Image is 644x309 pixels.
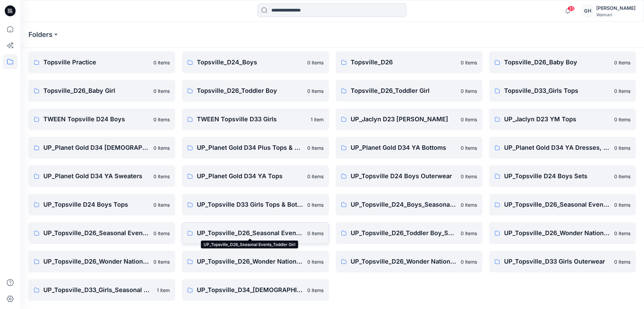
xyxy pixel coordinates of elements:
a: Topsville_D26_Baby Girl0 items [28,80,175,102]
p: UP_Topsville_D34_[DEMOGRAPHIC_DATA] Outerwear [197,285,303,295]
p: 0 items [153,59,170,66]
a: UP_Topsville_D33_Girls_Seasonal Events1 item [28,279,175,301]
a: UP_Planet Gold D34 YA Dresses, Sets, and Rompers0 items [489,137,636,159]
a: UP_Planet Gold D34 YA Sweaters0 items [28,165,175,187]
a: UP_Topsville D24 Boys Tops0 items [28,194,175,215]
p: UP_Planet Gold D34 YA Tops [197,171,303,181]
a: UP_Topsville_D26_Seasonal Events_Baby Girl0 items [28,222,175,244]
p: 0 items [153,144,170,151]
a: UP_Topsville_D26_Wonder Nation_Toddler Girl0 items [336,251,482,272]
p: TWEEN Topsville D24 Boys [43,115,149,124]
p: UP_Topsville D24 Boys Sets [504,171,610,181]
p: 0 items [461,116,477,123]
p: 0 items [307,258,324,265]
p: UP_Topsville D24 Boys Outerwear [351,171,457,181]
a: UP_Topsville_D33 Girls Outerwear0 items [489,251,636,272]
p: UP_Topsville_D26_Seasonal Events_Baby Girl [43,228,149,238]
a: Topsville_D26_Toddler Girl0 items [336,80,482,102]
p: UP_Planet Gold D34 YA Dresses, Sets, and Rompers [504,143,610,152]
a: UP_Topsville D33 Girls Tops & Bottoms0 items [182,194,329,215]
a: Topsville_D33_Girls Tops0 items [489,80,636,102]
div: GH [581,5,594,17]
p: UP_Planet Gold D34 YA Bottoms [351,143,457,152]
a: UP_Topsville_D26_Seasonal Events_Baby Boy0 items [489,194,636,215]
p: UP_Topsville_D26_Toddler Boy_Seasonal Events [351,228,457,238]
p: UP_Planet Gold D34 YA Sweaters [43,171,149,181]
a: UP_Topsville D24 Boys Sets0 items [489,165,636,187]
p: Topsville_D26_Baby Girl [43,86,149,96]
p: 0 items [153,87,170,95]
a: UP_Topsville_D26_Wonder Nation Baby Boy0 items [489,222,636,244]
a: UP_Jaclyn D23 YM Tops0 items [489,108,636,130]
a: UP_Planet Gold D34 YA Tops0 items [182,165,329,187]
a: UP_Jaclyn D23 [PERSON_NAME]0 items [336,108,482,130]
p: 0 items [153,201,170,208]
p: 0 items [614,87,630,95]
p: Topsville_D26_Toddler Girl [351,86,457,96]
p: 0 items [307,230,324,237]
p: Topsville Practice [43,58,149,67]
a: UP_Topsville_D26_Wonder Nation_Toddler Boy0 items [182,251,329,272]
p: 0 items [614,59,630,66]
span: 35 [567,6,575,11]
p: UP_Topsville_D26_Seasonal Events_Toddler Girl [197,228,303,238]
p: 1 item [157,287,170,294]
p: Topsville_D26_Toddler Boy [197,86,303,96]
a: UP_Topsville D24 Boys Outerwear0 items [336,165,482,187]
p: UP_Topsville D33 Girls Tops & Bottoms [197,200,303,209]
p: 0 items [461,230,477,237]
p: 0 items [153,116,170,123]
p: 0 items [461,201,477,208]
a: UP_Topsville_D26_Seasonal Events_Toddler Girl0 items [182,222,329,244]
p: UP_Topsville_D24_Boys_Seasonal Events [351,200,457,209]
p: UP_Planet Gold D34 Plus Tops & Dresses [197,143,303,152]
p: 1 item [311,116,324,123]
a: UP_Topsville_D34_[DEMOGRAPHIC_DATA] Outerwear0 items [182,279,329,301]
p: UP_Topsville_D26_Wonder Nation_Toddler Boy [197,257,303,266]
p: 0 items [307,201,324,208]
p: Topsville_D26 [351,58,457,67]
div: Walmart [596,12,636,17]
p: Topsville_D24_Boys [197,58,303,67]
p: 0 items [614,201,630,208]
a: Topsville_D26_Toddler Boy0 items [182,80,329,102]
p: UP_Jaclyn D23 [PERSON_NAME] [351,115,457,124]
p: 0 items [461,173,477,180]
a: UP_Topsville_D24_Boys_Seasonal Events0 items [336,194,482,215]
p: 0 items [614,144,630,151]
a: Topsville_D24_Boys0 items [182,52,329,73]
a: TWEEN Topsville D24 Boys0 items [28,108,175,130]
p: 0 items [307,287,324,294]
p: TWEEN Topsville D33 Girls [197,115,306,124]
p: 0 items [153,258,170,265]
p: UP_Topsville_D26_Wonder Nation Baby Boy [504,228,610,238]
p: 0 items [307,87,324,95]
p: 0 items [614,258,630,265]
p: UP_Topsville_D26_Wonder Nation_Toddler Girl [351,257,457,266]
p: 0 items [461,87,477,95]
p: 0 items [153,230,170,237]
p: Topsville_D33_Girls Tops [504,86,610,96]
a: UP_Planet Gold D34 [DEMOGRAPHIC_DATA] Plus Bottoms0 items [28,137,175,159]
p: 0 items [153,173,170,180]
p: 0 items [461,144,477,151]
p: 0 items [307,59,324,66]
a: UP_Topsville_D26_Wonder Nation Baby Girl0 items [28,251,175,272]
p: 0 items [307,173,324,180]
p: 0 items [614,116,630,123]
p: UP_Topsville_D33 Girls Outerwear [504,257,610,266]
p: UP_Jaclyn D23 YM Tops [504,115,610,124]
a: Topsville_D260 items [336,52,482,73]
p: UP_Topsville D24 Boys Tops [43,200,149,209]
a: UP_Planet Gold D34 Plus Tops & Dresses0 items [182,137,329,159]
a: Topsville_D26_Baby Boy0 items [489,52,636,73]
p: UP_Topsville_D26_Seasonal Events_Baby Boy [504,200,610,209]
p: UP_Topsville_D33_Girls_Seasonal Events [43,285,153,295]
p: UP_Planet Gold D34 [DEMOGRAPHIC_DATA] Plus Bottoms [43,143,149,152]
a: Folders [28,30,53,39]
p: 0 items [614,173,630,180]
div: [PERSON_NAME] [596,4,636,12]
p: UP_Topsville_D26_Wonder Nation Baby Girl [43,257,149,266]
p: Topsville_D26_Baby Boy [504,58,610,67]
